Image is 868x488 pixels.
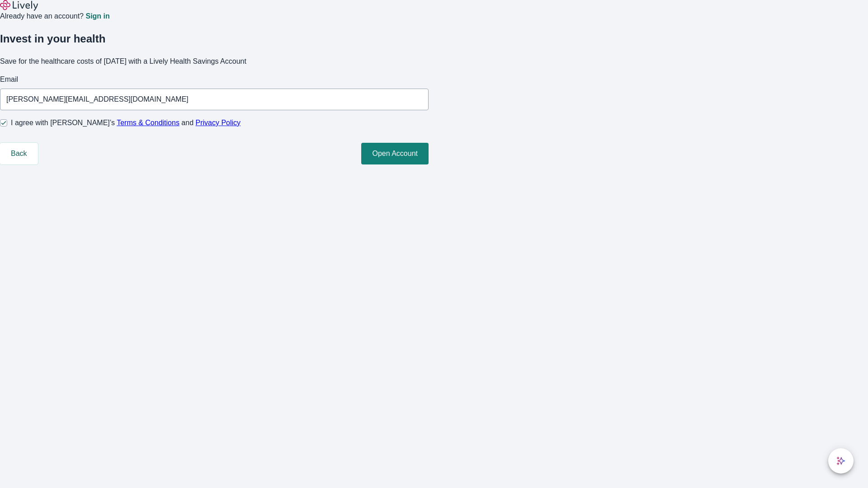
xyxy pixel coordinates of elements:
span: I agree with [PERSON_NAME]’s and [11,117,241,128]
svg: Lively AI Assistant [836,456,845,465]
button: Open Account [361,143,429,164]
a: Sign in [85,13,109,20]
a: Privacy Policy [196,119,241,127]
button: chat [828,448,854,474]
a: Terms & Conditions [117,119,179,127]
